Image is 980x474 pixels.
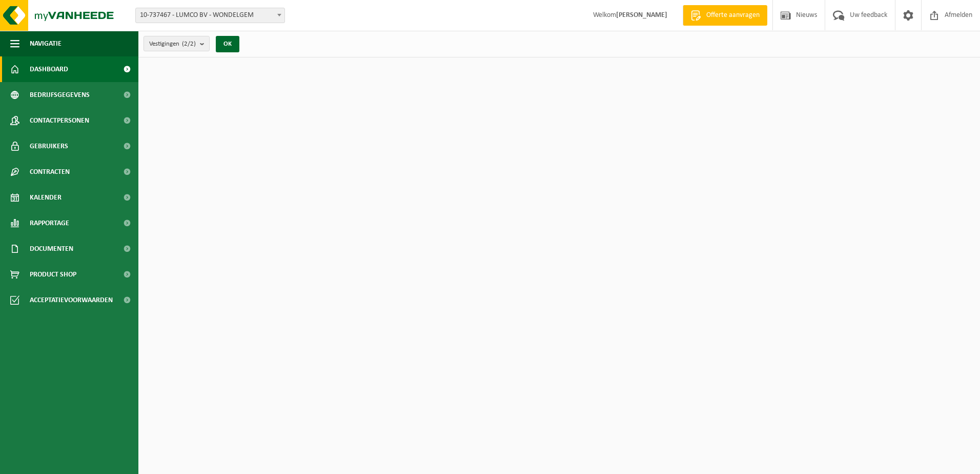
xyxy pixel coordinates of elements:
[30,82,90,108] span: Bedrijfsgegevens
[30,210,69,236] span: Rapportage
[30,133,68,159] span: Gebruikers
[136,8,284,23] span: 10-737467 - LUMCO BV - WONDELGEM
[30,185,62,210] span: Kalender
[30,31,62,56] span: Navigatie
[30,287,113,313] span: Acceptatievoorwaarden
[216,36,239,52] button: OK
[704,10,762,21] span: Offerte aanvragen
[616,11,667,19] strong: [PERSON_NAME]
[182,41,196,47] count: (2/2)
[30,56,68,82] span: Dashboard
[135,8,285,23] span: 10-737467 - LUMCO BV - WONDELGEM
[30,236,73,262] span: Documenten
[683,5,767,26] a: Offerte aanvragen
[30,262,76,287] span: Product Shop
[144,36,210,51] button: Vestigingen(2/2)
[30,159,70,185] span: Contracten
[30,108,89,133] span: Contactpersonen
[149,36,196,52] span: Vestigingen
